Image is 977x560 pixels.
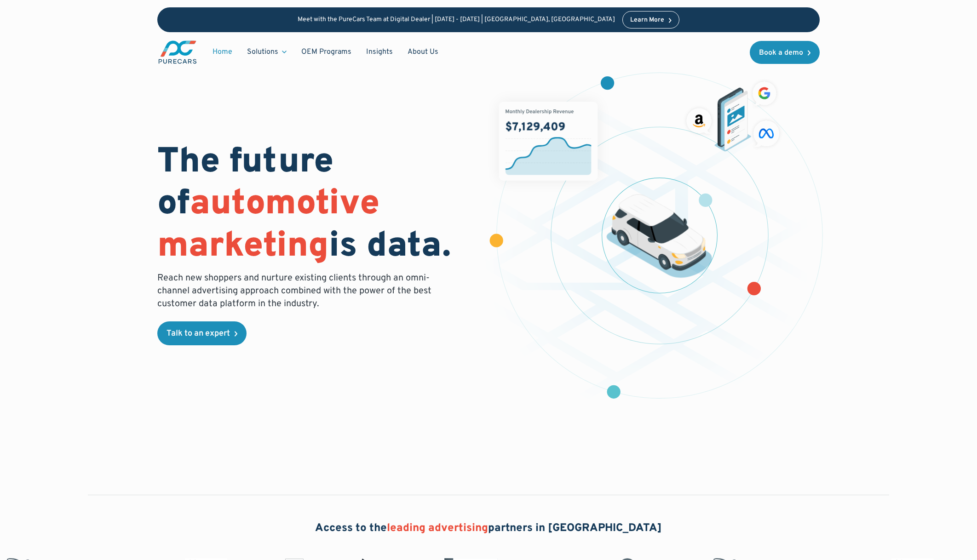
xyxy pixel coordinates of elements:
[315,521,662,537] h2: Access to the partners in [GEOGRAPHIC_DATA]
[298,16,615,24] p: Meet with the PureCars Team at Digital Dealer | [DATE] - [DATE] | [GEOGRAPHIC_DATA], [GEOGRAPHIC_...
[750,41,820,64] a: Book a demo
[157,272,437,310] p: Reach new shoppers and nurture existing clients through an omni-channel advertising approach comb...
[205,43,240,61] a: Home
[606,194,712,278] img: illustration of a vehicle
[622,11,679,29] a: Learn More
[247,47,278,57] div: Solutions
[683,78,783,151] img: ads on social media and advertising partners
[294,43,359,61] a: OEM Programs
[157,142,477,268] h1: The future of is data.
[167,330,230,338] div: Talk to an expert
[387,521,488,535] span: leading advertising
[240,43,294,61] div: Solutions
[400,43,446,61] a: About Us
[157,40,198,65] img: purecars logo
[359,43,400,61] a: Insights
[157,183,379,269] span: automotive marketing
[630,17,664,23] div: Learn More
[759,49,803,57] div: Book a demo
[157,40,198,65] a: main
[157,321,247,345] a: Talk to an expert
[499,102,598,181] img: chart showing monthly dealership revenue of $7m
